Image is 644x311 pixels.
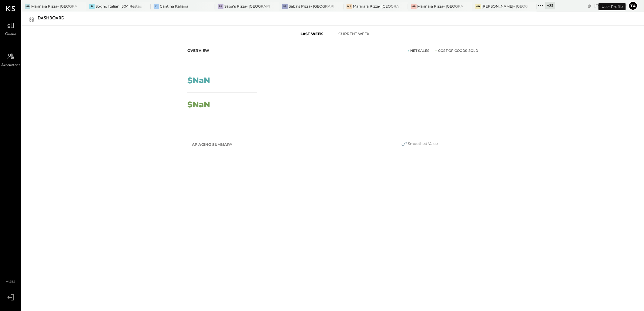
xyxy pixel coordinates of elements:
[359,140,480,148] div: Smoothed Value
[408,48,430,53] div: Net Sales
[587,2,593,9] div: copy link
[290,29,333,39] button: Last Week
[418,4,463,9] div: Marinara Pizza- [GEOGRAPHIC_DATA].
[482,4,528,9] div: [PERSON_NAME]- [GEOGRAPHIC_DATA]
[347,4,352,9] div: MP
[38,14,71,23] div: Dashboard
[282,4,288,9] div: SP
[594,3,627,8] div: [DATE]
[31,4,77,9] div: Marinara Pizza- [GEOGRAPHIC_DATA]
[5,32,16,37] span: Queue
[96,4,141,9] div: Sogno Italian (304 Restaurant)
[435,48,478,53] div: Cost of Goods Sold
[353,4,399,9] div: Marinara Pizza- [GEOGRAPHIC_DATA]
[25,4,30,9] div: MP
[289,4,334,9] div: Saba's Pizza- [GEOGRAPHIC_DATA]
[545,2,555,9] div: + 31
[475,4,481,9] div: MP
[0,51,21,68] a: Accountant
[154,4,159,9] div: CI
[89,4,95,9] div: SI
[224,4,270,9] div: Saba's Pizza- [GEOGRAPHIC_DATA]
[218,4,223,9] div: SP
[187,76,210,84] div: $NaN
[411,4,417,9] div: MP
[192,139,232,150] h2: AP Aging Summary
[0,20,21,37] a: Queue
[599,3,626,10] div: User Profile
[187,101,210,109] div: $NaN
[2,63,20,68] span: Accountant
[160,4,189,9] div: Cantina Italiana
[187,48,210,53] div: Overview
[333,29,375,39] button: Current Week
[628,1,638,11] button: ta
